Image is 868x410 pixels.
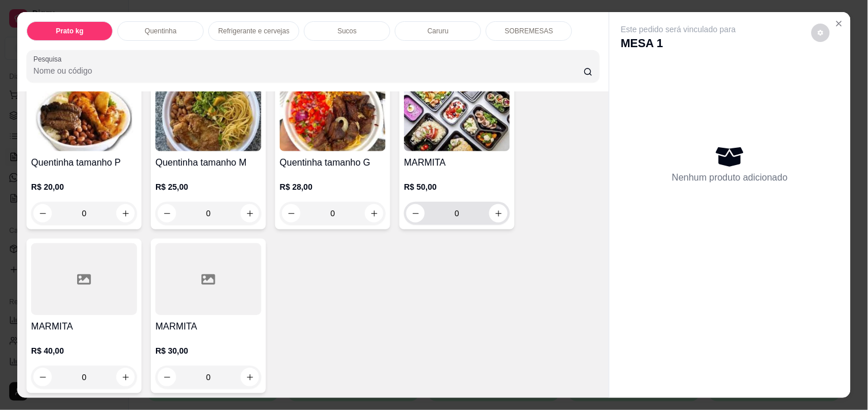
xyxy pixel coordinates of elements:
p: R$ 30,00 [155,345,261,357]
h4: MARMITA [404,156,510,170]
button: increase-product-quantity [241,204,259,223]
p: Prato kg [56,26,83,36]
button: decrease-product-quantity [33,368,52,386]
p: SOBREMESAS [505,26,553,36]
button: decrease-product-quantity [33,204,52,223]
img: product-image [280,79,386,151]
button: decrease-product-quantity [812,24,830,42]
button: decrease-product-quantity [282,204,300,223]
button: decrease-product-quantity [406,204,425,223]
p: Nenhum produto adicionado [672,171,788,185]
h4: MARMITA [155,320,261,334]
h4: Quentinha tamanho P [31,156,137,170]
button: Close [830,14,848,33]
p: R$ 50,00 [404,181,510,193]
img: product-image [31,79,137,151]
p: Refrigerante e cervejas [218,26,290,36]
button: increase-product-quantity [116,204,135,223]
h4: MARMITA [31,320,137,334]
button: increase-product-quantity [365,204,383,223]
p: Caruru [428,26,449,36]
p: R$ 40,00 [31,345,137,357]
p: MESA 1 [621,35,736,51]
p: Este pedido será vinculado para [621,24,736,35]
button: increase-product-quantity [241,368,259,386]
button: increase-product-quantity [116,368,135,386]
p: R$ 20,00 [31,181,137,193]
img: product-image [404,79,510,151]
label: Pesquisa [33,54,66,64]
button: decrease-product-quantity [158,368,176,386]
img: product-image [155,79,261,151]
p: Quentinha [144,26,176,36]
input: Pesquisa [33,65,584,76]
button: decrease-product-quantity [158,204,176,223]
p: Sucos [338,26,357,36]
button: increase-product-quantity [489,204,508,223]
h4: Quentinha tamanho M [155,156,261,170]
p: R$ 28,00 [280,181,386,193]
p: R$ 25,00 [155,181,261,193]
h4: Quentinha tamanho G [280,156,386,170]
